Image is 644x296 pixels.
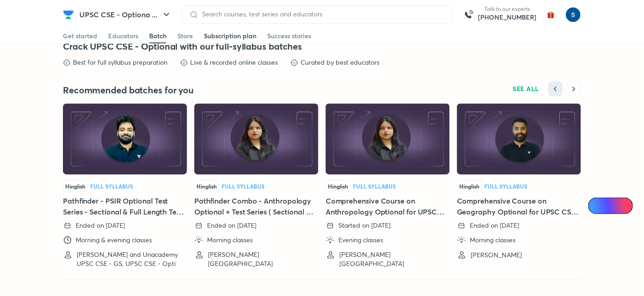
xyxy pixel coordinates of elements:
[63,103,187,174] img: Thumbnail
[267,29,311,43] a: Success stories
[204,29,256,43] a: Subscription plan
[207,235,253,245] p: Morning classes
[470,235,515,245] p: Morning classes
[149,29,166,43] a: Batch
[338,221,390,230] p: Started on [DATE]
[460,5,478,24] img: call-us
[471,250,522,260] p: [PERSON_NAME]
[207,221,256,230] p: Ended on [DATE]
[108,31,138,41] div: Educators
[63,41,581,52] h4: Crack UPSC CSE - Optional with our full-syllabus batches
[90,183,133,190] span: Full Syllabus
[267,31,311,41] div: Success stories
[484,183,527,190] span: Full Syllabus
[208,250,311,268] p: [PERSON_NAME][GEOGRAPHIC_DATA]
[65,183,85,190] span: Hinglish
[63,195,187,217] h5: Pathfinder - PSIR Optional Test Series - Sectional & Full Length Tests with Video Explanations - ...
[108,29,138,43] a: Educators
[177,29,193,43] a: Store
[457,103,581,174] img: Thumbnail
[603,202,628,209] span: Ai Doubts
[222,183,265,190] span: Full Syllabus
[326,195,450,217] h5: Comprehensive Course on Anthropology Optional for UPSC CSE 2024 - 25 by [PERSON_NAME][GEOGRAPHIC_...
[328,183,348,190] span: Hinglish
[149,31,166,41] div: Batch
[177,31,193,41] div: Store
[63,31,97,41] div: Get started
[194,195,318,217] h5: Pathfinder Combo - Anthropology Optional + Test Series ( Sectional & Full Length Tests with Video...
[74,5,177,24] button: UPSC CSE - Optiona ...
[353,183,396,190] span: Full Syllabus
[204,31,256,41] div: Subscription plan
[338,235,383,245] p: Evening classes
[190,58,278,67] p: Live & recorded online classes
[63,29,97,43] a: Get started
[513,86,540,92] span: SEE ALL
[544,7,558,22] img: avatar
[63,84,322,96] h4: Recommended batches for you
[301,58,379,67] p: Curated by best educators
[194,103,318,174] img: Thumbnail
[470,221,519,230] p: Ended on [DATE]
[326,103,450,174] img: Thumbnail
[478,5,536,13] p: Talk to our experts
[76,221,125,230] p: Ended on [DATE]
[594,202,601,209] img: Icon
[197,183,217,190] span: Hinglish
[339,250,442,268] p: [PERSON_NAME][GEOGRAPHIC_DATA]
[63,9,74,20] img: Company Logo
[457,195,581,217] h5: Comprehensive Course on Geography Optional for UPSC CSE 2024-25 by [PERSON_NAME]
[478,13,536,22] a: [PHONE_NUMBER]
[588,198,633,214] a: Ai Doubts
[76,235,152,245] p: Morning & evening classes
[459,183,479,190] span: Hinglish
[508,82,545,96] button: SEE ALL
[77,250,180,268] p: [PERSON_NAME] and Unacademy UPSC CSE - GS, UPSC CSE - Opti
[198,10,445,18] input: Search courses, test series and educators
[73,58,167,67] p: Best for full syllabus preparation
[566,7,581,22] img: simran kumari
